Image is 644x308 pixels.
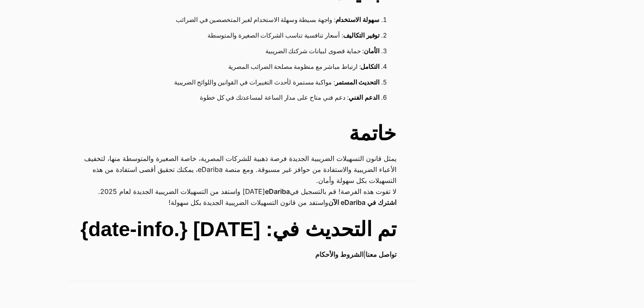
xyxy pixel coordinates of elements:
[85,28,379,44] li: : أسعار تنافسية تناسب الشركات الصغيرة والمتوسطة
[85,44,379,59] li: : حماية قصوى لبيانات شركتك الضريبية
[69,186,396,197] p: لا تفوت هذه الفرصة! قم بالتسجيل في [DATE] واستفد من التسهيلات الضريبية الجديدة لعام 2025.
[69,214,396,245] h2: تم التحديث في: [DATE] {.date-info}
[360,63,379,70] strong: التكامل
[85,75,379,90] li: : مواكبة مستمرة لأحدث التغييرات في القوانين واللوائح الضريبية
[349,94,379,101] strong: الدعم الفني
[343,32,379,39] strong: توفير التكاليف
[85,90,379,106] li: : دعم فني متاح على مدار الساعة لمساعدتك في كل خطوة
[85,59,379,75] li: : ارتباط مباشر مع منظومة مصلحة الضرائب المصرية
[265,186,290,197] a: eDariba
[328,197,396,208] a: اشترك في eDariba الآن
[315,249,363,260] a: الشروط والأحكام
[69,153,396,186] p: يمثل قانون التسهيلات الضريبية الجديدة فرصة ذهبية للشركات المصرية، خاصة الصغيرة والمتوسطة منها، لت...
[85,12,379,28] li: : واجهة بسيطة وسهلة الاستخدام لغير المتخصصين في الضرائب
[69,118,396,149] h2: خاتمة
[69,249,396,260] p: |
[366,249,396,260] a: تواصل معنا
[336,16,379,23] strong: سهولة الاستخدام
[364,47,379,55] strong: الأمان
[69,197,396,208] p: واستفد من قانون التسهيلات الضريبية الجديدة بكل سهولة!
[335,79,379,86] strong: التحديث المستمر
